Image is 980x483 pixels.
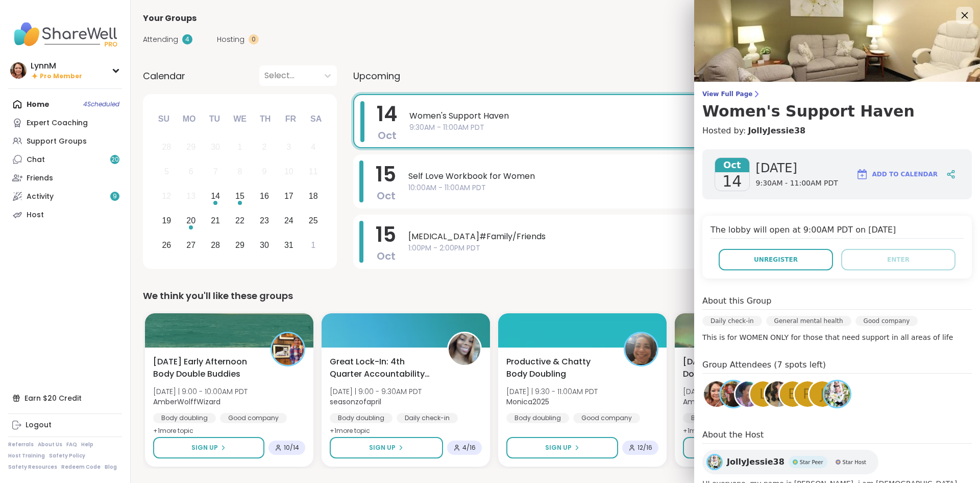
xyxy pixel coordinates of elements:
[162,214,171,227] div: 19
[506,413,569,423] div: Body doubling
[111,155,119,164] span: 20
[26,420,52,430] div: Logout
[31,60,82,72] div: LynnM
[27,155,45,165] div: Chat
[754,255,798,264] span: Unregister
[793,459,798,465] img: Star Peer
[211,189,220,203] div: 14
[803,384,812,404] span: r
[254,186,276,208] div: Choose Thursday, October 16th, 2025
[113,192,117,201] span: 9
[702,316,762,326] div: Daily check-in
[353,69,400,83] span: Upcoming
[254,161,276,183] div: Not available Thursday, October 9th, 2025
[330,413,393,423] div: Body doubling
[311,238,315,252] div: 1
[180,136,202,158] div: Not available Monday, September 29th, 2025
[249,34,259,44] div: 0
[506,386,598,397] span: [DATE] | 9:30 - 11:00AM PDT
[260,189,269,203] div: 16
[286,140,291,154] div: 3
[702,90,972,121] a: View Full PageWomen's Support Haven
[81,441,93,448] a: Help
[887,255,910,264] span: Enter
[235,189,244,203] div: 15
[182,34,192,44] div: 4
[8,169,122,187] a: Friends
[260,214,269,227] div: 23
[262,165,266,178] div: 9
[38,441,62,448] a: About Us
[715,158,749,172] span: Oct
[205,234,227,256] div: Choose Tuesday, October 28th, 2025
[203,108,226,130] div: Tu
[262,140,266,154] div: 2
[105,464,117,471] a: Blog
[205,186,227,208] div: Choose Tuesday, October 14th, 2025
[178,108,200,130] div: Mo
[702,332,972,342] p: This is for WOMEN ONLY for those that need support in all areas of life
[162,189,171,203] div: 12
[186,140,195,154] div: 29
[377,189,396,203] span: Oct
[309,189,318,203] div: 18
[749,380,777,408] a: L
[156,161,178,183] div: Not available Sunday, October 5th, 2025
[397,413,458,423] div: Daily check-in
[154,135,325,257] div: month 2025-10
[238,140,242,154] div: 1
[186,189,195,203] div: 13
[278,136,300,158] div: Not available Friday, October 3rd, 2025
[8,16,122,52] img: ShareWell Nav Logo
[683,413,746,423] div: Body doubling
[284,189,293,203] div: 17
[143,289,968,303] div: We think you'll like these groups
[229,161,251,183] div: Not available Wednesday, October 8th, 2025
[683,356,789,380] span: [DATE] Afternoon Body Double Buddies
[311,140,315,154] div: 4
[506,356,612,380] span: Productive & Chatty Body Doubling
[377,249,396,263] span: Oct
[708,455,721,469] img: JollyJessie38
[843,458,866,466] span: Star Host
[164,165,169,178] div: 5
[409,122,948,133] span: 9:30AM - 11:00AM PDT
[254,108,277,130] div: Th
[683,437,797,458] button: Sign Up
[260,238,269,252] div: 30
[8,187,122,205] a: Activity9
[220,413,287,423] div: Good company
[8,150,122,169] a: Chat20
[153,397,220,407] b: AmberWolffWizard
[27,192,54,202] div: Activity
[49,452,85,459] a: Safety Policy
[683,386,777,397] span: [DATE] | 10:00 - 11:00AM PDT
[719,380,748,408] a: Jasmine95
[302,210,324,232] div: Choose Saturday, October 25th, 2025
[330,397,381,407] b: seasonzofapril
[211,140,220,154] div: 30
[279,108,302,130] div: Fr
[851,162,942,187] button: Add to Calendar
[211,238,220,252] div: 28
[217,34,244,45] span: Hosting
[764,380,792,408] a: SinnersWinSometimes
[766,316,851,326] div: General mental health
[153,108,175,130] div: Su
[309,165,318,178] div: 11
[162,238,171,252] div: 26
[836,459,841,465] img: Star Host
[302,136,324,158] div: Not available Saturday, October 4th, 2025
[156,210,178,232] div: Choose Sunday, October 19th, 2025
[143,34,178,45] span: Attending
[793,380,822,408] a: r
[153,386,248,397] span: [DATE] | 9:00 - 10:00AM PDT
[143,69,185,83] span: Calendar
[330,437,443,458] button: Sign Up
[10,62,27,79] img: LynnM
[573,413,640,423] div: Good company
[235,214,244,227] div: 22
[683,397,750,407] b: AmberWolffWizard
[408,231,949,243] span: [MEDICAL_DATA]#Family/Friends
[8,416,122,434] a: Logout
